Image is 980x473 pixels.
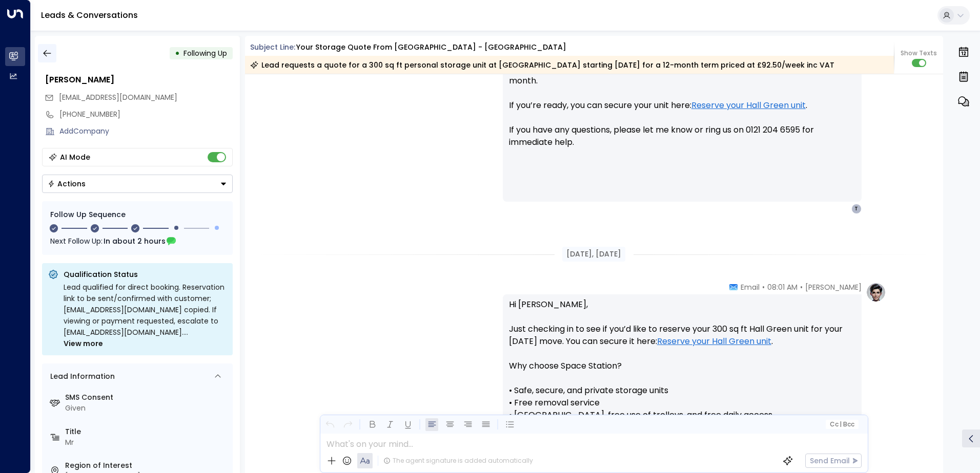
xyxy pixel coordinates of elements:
span: • [800,282,803,292]
span: Show Texts [901,49,937,58]
div: T [851,204,862,214]
span: [EMAIL_ADDRESS][DOMAIN_NAME] [59,92,177,102]
div: Button group with a nested menu [42,175,233,193]
div: The agent signature is added automatically [383,456,533,465]
span: Subject Line: [250,42,295,52]
div: Your storage quote from [GEOGRAPHIC_DATA] - [GEOGRAPHIC_DATA] [296,42,566,53]
div: Given [65,403,229,414]
div: Lead requests a quote for a 300 sq ft personal storage unit at [GEOGRAPHIC_DATA] starting [DATE] ... [250,60,834,70]
span: View more [64,338,103,349]
div: Next Follow Up: [50,235,224,247]
label: Title [65,426,229,437]
span: 08:01 AM [767,282,798,292]
a: Leads & Conversations [41,9,138,21]
span: tonymax33@hotmail.com [59,92,177,103]
span: Email [741,282,760,292]
div: [PERSON_NAME] [45,74,233,86]
a: Reserve your Hall Green unit [691,99,806,112]
button: Actions [42,175,233,193]
button: Undo [323,418,336,431]
div: Lead qualified for direct booking. Reservation link to be sent/confirmed with customer; [EMAIL_AD... [64,282,227,349]
button: Cc|Bcc [825,420,858,429]
div: Lead Information [47,371,115,382]
div: AddCompany [59,126,233,137]
span: [PERSON_NAME] [805,282,862,292]
div: • [175,44,180,62]
div: Mr [65,437,229,448]
p: Qualification Status [64,269,227,279]
span: • [762,282,765,292]
button: Redo [341,418,354,431]
div: Actions [48,179,86,188]
label: Region of Interest [65,460,229,471]
span: In about 2 hours [104,235,166,247]
div: Follow Up Sequence [50,209,224,220]
a: Reserve your Hall Green unit [657,335,771,348]
span: Following Up [183,48,227,58]
img: profile-logo.png [866,282,886,303]
label: SMS Consent [65,392,229,403]
div: [DATE], [DATE] [562,247,625,262]
div: AI Mode [60,152,90,162]
span: | [840,421,842,428]
span: Cc Bcc [829,421,854,428]
div: [PHONE_NUMBER] [59,109,233,120]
